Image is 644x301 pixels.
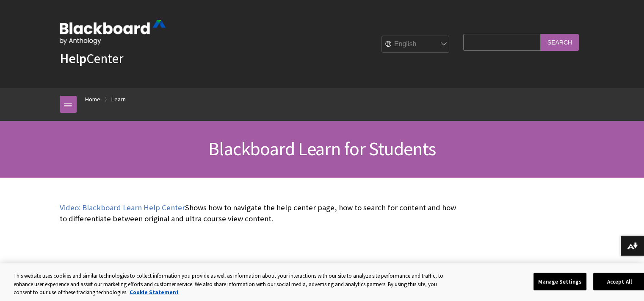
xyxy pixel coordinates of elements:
button: Manage Settings [533,273,586,290]
img: Blackboard by Anthology [60,20,166,45]
input: Search [541,34,579,50]
a: More information about your privacy, opens in a new tab [130,289,179,296]
select: Site Language Selector [382,36,450,53]
a: Home [85,94,100,105]
a: Video: Blackboard Learn Help Center [60,203,185,213]
p: Shows how to navigate the help center page, how to search for content and how to differentiate be... [60,202,459,224]
div: This website uses cookies and similar technologies to collect information you provide as well as ... [14,272,451,297]
a: HelpCenter [60,50,123,67]
strong: Help [60,50,86,67]
span: Blackboard Learn for Students [208,137,436,160]
a: Learn [111,94,126,105]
